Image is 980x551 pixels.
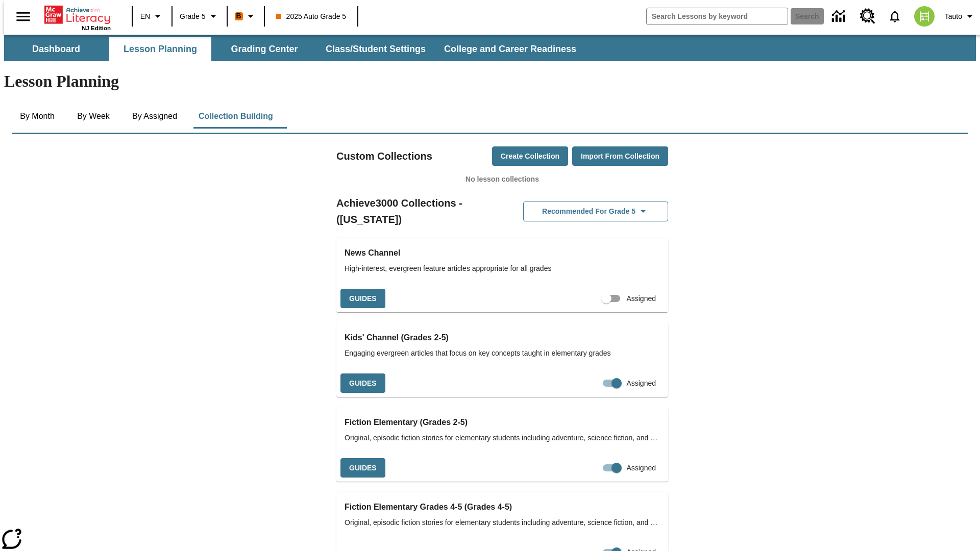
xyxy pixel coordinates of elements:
[340,289,385,309] button: Guides
[345,415,660,430] h3: Fiction Elementary (Grades 2-5)
[124,104,185,129] button: By Assigned
[68,104,119,129] button: By Week
[44,5,111,25] a: Home
[5,37,107,61] button: Dashboard
[317,37,434,61] button: Class/Student Settings
[336,195,502,228] h2: Achieve3000 Collections - ([US_STATE])
[82,25,111,31] span: NJ Edition
[176,7,224,26] button: Grade: Grade 5, Select a grade
[626,293,656,304] span: Assigned
[340,458,385,478] button: Guides
[8,2,38,32] button: Open side menu
[336,148,432,164] h2: Custom Collections
[945,11,962,22] span: Tauto
[914,6,935,27] img: avatar image
[572,146,668,166] button: Import from Collection
[881,3,908,30] a: Notifications
[345,500,660,514] h3: Fiction Elementary Grades 4-5 (Grades 4-5)
[44,4,111,31] div: Home
[136,7,168,26] button: Language: EN, Select a language
[12,104,63,129] button: By Month
[4,72,976,91] h1: Lesson Planning
[345,348,660,359] span: Engaging evergreen articles that focus on key concepts taught in elementary grades
[492,146,568,166] button: Create Collection
[345,331,660,345] h3: Kids' Channel (Grades 2-5)
[180,11,206,22] span: Grade 5
[236,10,241,22] span: B
[908,3,941,30] button: Select a new avatar
[4,37,585,61] div: SubNavbar
[4,35,976,61] div: SubNavbar
[626,463,656,473] span: Assigned
[340,373,385,393] button: Guides
[213,37,315,61] button: Grading Center
[231,7,261,26] button: Boost Class color is orange. Change class color
[345,263,660,274] span: High-interest, evergreen feature articles appropriate for all grades
[336,174,668,185] p: No lesson collections
[109,37,211,61] button: Lesson Planning
[345,517,660,528] span: Original, episodic fiction stories for elementary students including adventure, science fiction, ...
[140,11,150,22] span: EN
[523,202,668,221] button: Recommended for Grade 5
[436,37,584,61] button: College and Career Readiness
[854,3,881,30] a: Resource Center, Will open in new tab
[647,8,788,24] input: search field
[190,104,281,129] button: Collection Building
[345,246,660,260] h3: News Channel
[345,433,660,443] span: Original, episodic fiction stories for elementary students including adventure, science fiction, ...
[941,7,980,26] button: Profile/Settings
[276,11,347,22] span: 2025 Auto Grade 5
[826,3,854,31] a: Data Center
[626,378,656,389] span: Assigned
